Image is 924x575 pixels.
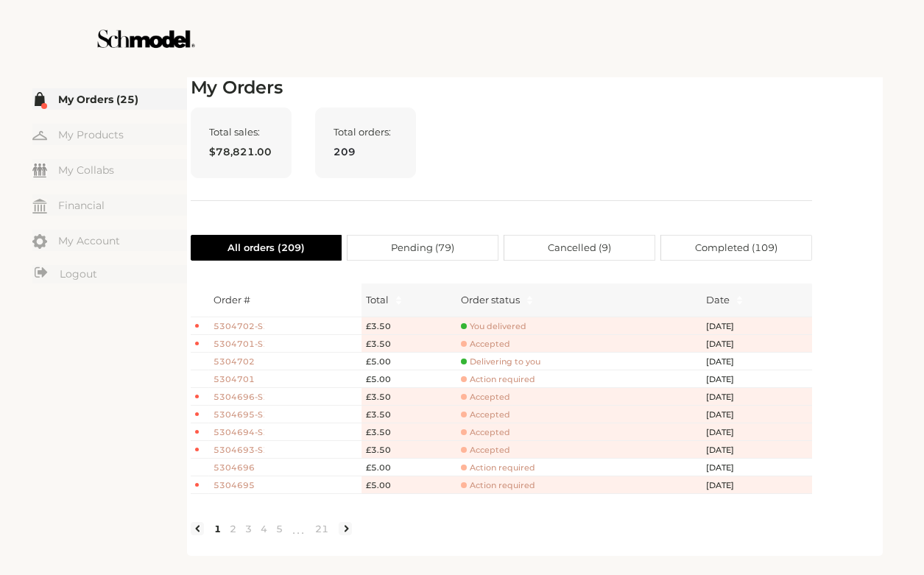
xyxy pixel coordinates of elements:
[706,391,750,403] span: [DATE]
[461,292,520,307] div: Order status
[362,370,456,388] td: £5.00
[339,522,352,535] li: Next Page
[706,373,750,386] span: [DATE]
[32,234,47,249] img: my-account.svg
[461,480,535,491] span: Action required
[461,427,510,438] span: Accepted
[214,320,265,333] span: 5304702-S1
[256,522,272,535] a: 4
[228,236,305,260] span: All orders ( 209 )
[362,459,456,476] td: £5.00
[526,294,534,302] span: caret-up
[241,522,256,535] a: 3
[736,299,744,307] span: caret-down
[32,92,47,107] img: my-order.svg
[214,444,265,456] span: 5304693-S1
[191,522,204,535] li: Previous Page
[214,356,265,368] span: 5304702
[210,522,225,535] a: 1
[706,356,750,368] span: [DATE]
[209,283,362,317] th: Order #
[362,388,456,406] td: £3.50
[548,236,611,260] span: Cancelled ( 9 )
[362,406,456,423] td: £3.50
[32,124,187,145] a: My Products
[706,409,750,421] span: [DATE]
[695,236,777,260] span: Completed ( 109 )
[214,391,265,403] span: 5304696-S1
[362,423,456,441] td: £3.50
[32,194,187,216] a: Financial
[32,265,187,283] a: Logout
[706,444,750,456] span: [DATE]
[214,462,265,474] span: 5304696
[395,294,403,302] span: caret-up
[32,88,187,286] div: Menu
[214,338,265,350] span: 5304701-S1
[214,479,265,492] span: 5304695
[461,321,526,332] span: You delivered
[362,476,456,494] td: £5.00
[706,462,750,474] span: [DATE]
[526,299,534,307] span: caret-down
[706,479,750,492] span: [DATE]
[391,236,454,260] span: Pending ( 79 )
[362,353,456,370] td: £5.00
[32,88,187,110] a: My Orders (25)
[334,144,398,160] span: 209
[461,409,510,420] span: Accepted
[32,159,187,180] a: My Collabs
[225,522,241,535] a: 2
[32,128,47,143] img: my-hanger.svg
[461,462,535,473] span: Action required
[706,320,750,333] span: [DATE]
[461,392,510,403] span: Accepted
[706,292,730,307] span: Date
[272,522,287,535] a: 5
[461,356,540,367] span: Delivering to you
[461,374,535,385] span: Action required
[366,292,389,307] span: Total
[362,441,456,459] td: £3.50
[287,517,311,540] li: Next 5 Pages
[214,409,265,421] span: 5304695-S1
[32,230,187,251] a: My Account
[209,144,273,160] span: $78,821.00
[311,522,333,535] a: 21
[191,77,812,99] h2: My Orders
[736,294,744,302] span: caret-up
[706,338,750,350] span: [DATE]
[461,339,510,350] span: Accepted
[209,126,273,138] span: Total sales:
[362,317,456,335] td: £3.50
[706,426,750,439] span: [DATE]
[32,163,47,177] img: my-friends.svg
[334,126,398,138] span: Total orders:
[32,199,47,214] img: my-financial.svg
[395,299,403,307] span: caret-down
[287,521,311,538] span: •••
[362,335,456,353] td: £3.50
[214,426,265,439] span: 5304694-S1
[461,445,510,456] span: Accepted
[214,373,265,386] span: 5304701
